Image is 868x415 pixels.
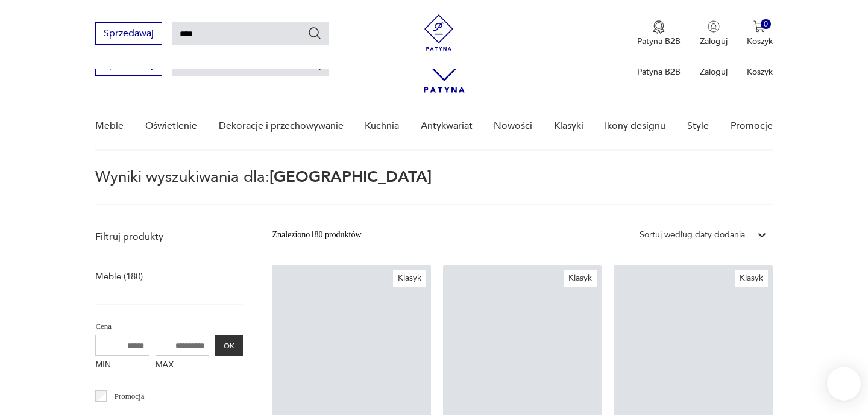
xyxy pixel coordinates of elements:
[272,228,361,242] div: Znaleziono 180 produktów
[421,14,457,51] img: Patyna - sklep z meblami i dekoracjami vintage
[827,367,861,401] iframe: Smartsupp widget button
[156,356,210,375] label: MAX
[95,356,149,375] label: MIN
[269,166,432,188] span: [GEOGRAPHIC_DATA]
[761,19,771,30] div: 0
[605,103,665,149] a: Ikony designu
[95,268,143,285] a: Meble (180)
[637,36,681,47] p: Patyna B2B
[219,103,344,149] a: Dekoracje i przechowywanie
[95,22,162,45] button: Sprzedawaj
[747,36,773,47] p: Koszyk
[731,103,773,149] a: Promocje
[494,103,532,149] a: Nowości
[215,335,243,356] button: OK
[95,103,124,149] a: Meble
[747,20,773,47] button: 0Koszyk
[95,30,162,39] a: Sprzedawaj
[365,103,399,149] a: Kuchnia
[700,66,728,78] p: Zaloguj
[653,20,665,34] img: Ikona medalu
[145,103,197,149] a: Oświetlenie
[640,228,745,242] div: Sortuj według daty dodania
[708,20,720,33] img: Ikonka użytkownika
[700,20,728,47] button: Zaloguj
[95,230,243,243] p: Filtruj produkty
[115,390,145,403] p: Promocja
[700,36,728,47] p: Zaloguj
[95,170,772,205] p: Wyniki wyszukiwania dla:
[421,103,473,149] a: Antykwariat
[637,20,681,47] a: Ikona medaluPatyna B2B
[307,26,322,40] button: Szukaj
[95,61,162,70] a: Sprzedawaj
[637,20,681,47] button: Patyna B2B
[95,320,243,333] p: Cena
[747,66,773,78] p: Koszyk
[687,103,709,149] a: Style
[637,66,681,78] p: Patyna B2B
[554,103,583,149] a: Klasyki
[753,20,766,33] img: Ikona koszyka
